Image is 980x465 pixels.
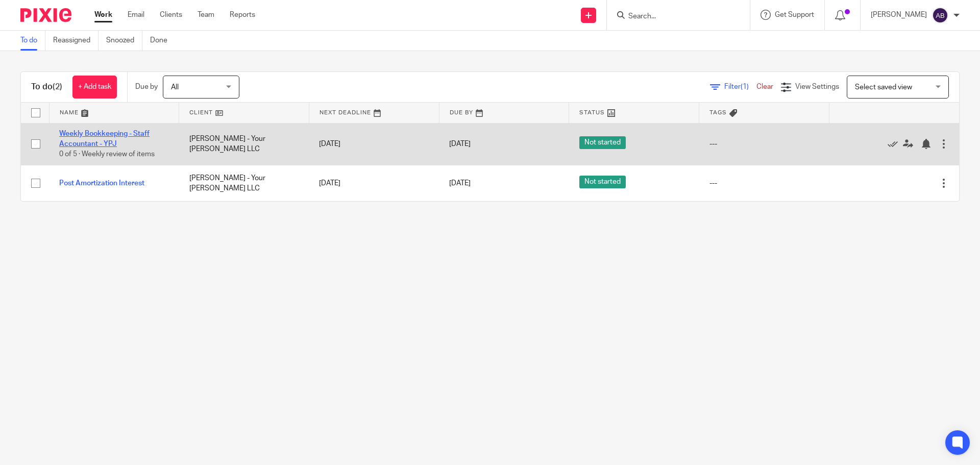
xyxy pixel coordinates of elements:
[709,139,819,149] div: ---
[20,8,71,22] img: Pixie
[53,83,62,91] span: (2)
[106,31,142,51] a: Snoozed
[449,140,471,148] span: [DATE]
[855,84,912,91] span: Select saved view
[150,31,175,51] a: Done
[59,151,155,158] span: 0 of 5 · Weekly review of items
[709,110,727,115] span: Tags
[31,82,62,92] h1: To do
[724,83,756,90] span: Filter
[230,10,255,20] a: Reports
[135,82,158,92] p: Due by
[871,10,927,20] p: [PERSON_NAME]
[53,31,99,51] a: Reassigned
[795,83,839,90] span: View Settings
[59,130,150,148] a: Weekly Bookkeeping - Staff Accountant - YPJ
[198,10,214,20] a: Team
[449,180,471,187] span: [DATE]
[932,7,948,23] img: svg%3E
[888,139,903,149] a: Mark as done
[775,11,814,18] span: Get Support
[579,176,626,188] span: Not started
[59,180,144,187] a: Post Amortization Interest
[160,10,182,20] a: Clients
[20,31,45,51] a: To do
[179,123,309,165] td: [PERSON_NAME] - Your [PERSON_NAME] LLC
[756,83,773,90] a: Clear
[94,10,112,20] a: Work
[179,165,309,201] td: [PERSON_NAME] - Your [PERSON_NAME] LLC
[709,178,819,188] div: ---
[72,76,117,99] a: + Add task
[309,123,439,165] td: [DATE]
[128,10,144,20] a: Email
[741,83,749,90] span: (1)
[309,165,439,201] td: [DATE]
[627,12,719,21] input: Search
[171,84,179,91] span: All
[579,136,626,149] span: Not started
